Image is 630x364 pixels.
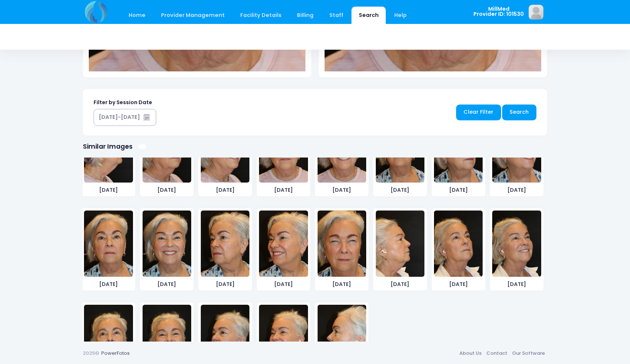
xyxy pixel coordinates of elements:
[290,7,321,24] a: Billing
[84,211,133,277] img: image
[84,280,133,288] span: [DATE]
[83,143,133,151] h1: Similar Images
[318,211,366,277] img: image
[376,186,424,194] span: [DATE]
[457,346,484,360] a: About Us
[484,346,510,360] a: Contact
[259,211,308,277] img: image
[233,7,289,24] a: Facility Details
[84,186,133,194] span: [DATE]
[434,186,483,194] span: [DATE]
[259,280,308,288] span: [DATE]
[456,105,501,120] a: Clear Filter
[143,280,191,288] span: [DATE]
[351,7,386,24] a: Search
[101,350,130,357] a: PowerFotos
[143,211,191,277] img: image
[510,346,547,360] a: Our Software
[143,186,191,194] span: [DATE]
[473,6,524,17] span: MillMed Provider ID: 101530
[492,280,541,288] span: [DATE]
[154,7,232,24] a: Provider Management
[83,350,99,357] span: 2025©
[492,186,541,194] span: [DATE]
[201,280,249,288] span: [DATE]
[259,186,308,194] span: [DATE]
[529,5,543,20] img: image
[502,105,536,120] a: Search
[99,113,140,121] div: [DATE]-[DATE]
[322,7,350,24] a: Staff
[387,7,414,24] a: Help
[376,280,424,288] span: [DATE]
[201,211,249,277] img: image
[121,7,153,24] a: Home
[318,280,366,288] span: [DATE]
[434,211,483,277] img: image
[376,211,424,277] img: image
[201,186,249,194] span: [DATE]
[318,186,366,194] span: [DATE]
[94,99,152,106] label: Filter by Session Date
[492,211,541,277] img: image
[434,280,483,288] span: [DATE]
